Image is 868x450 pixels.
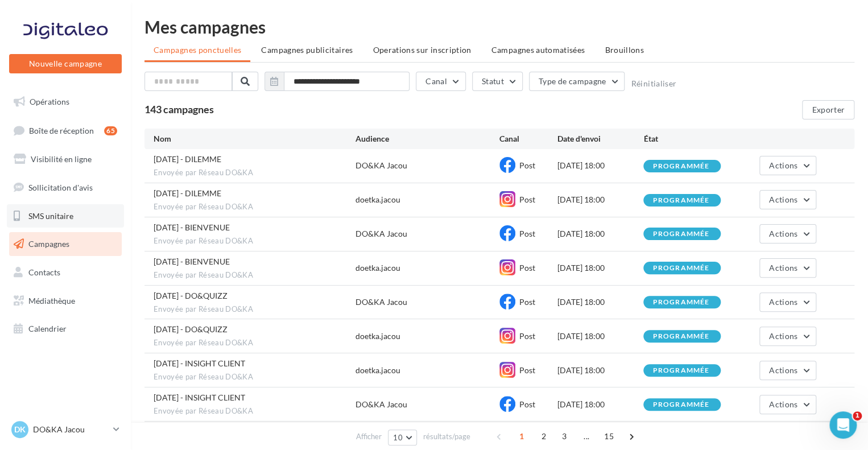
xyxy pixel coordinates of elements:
span: 18/09/2025 - INSIGHT CLIENT [154,358,245,368]
div: [DATE] 18:00 [557,194,643,205]
button: Réinitialiser [631,79,676,88]
span: 25/09/2025 - BIENVENUE [154,222,230,232]
div: DO&KA Jacou [356,399,407,410]
div: État [643,133,730,145]
span: Actions [769,160,797,170]
div: programmée [652,230,709,238]
span: Post [519,160,535,170]
span: 143 campagnes [144,103,214,115]
div: DO&KA Jacou [356,228,407,240]
span: Envoyée par Réseau DO&KA [154,236,356,246]
div: programmée [652,197,709,204]
span: Envoyée par Réseau DO&KA [154,372,356,382]
div: [DATE] 18:00 [557,296,643,308]
span: Actions [769,365,797,375]
span: Boîte de réception [29,125,94,135]
div: [DATE] 18:00 [557,399,643,410]
iframe: Intercom live chat [829,411,857,439]
span: 1 [853,411,862,420]
span: Post [519,399,535,409]
a: Sollicitation d'avis [7,176,124,200]
span: Post [519,195,535,204]
div: Date d'envoi [557,133,643,145]
a: Médiathèque [7,289,124,313]
button: Nouvelle campagne [9,54,122,73]
span: SMS unitaire [28,210,73,220]
div: doetka.jacou [356,262,400,274]
span: résultats/page [423,431,470,442]
span: Envoyée par Réseau DO&KA [154,304,356,315]
a: DK DO&KA Jacou [9,419,122,440]
button: Actions [759,292,816,312]
span: Post [519,365,535,375]
button: Actions [759,327,816,346]
span: 25/09/2025 - BIENVENUE [154,257,230,266]
span: Calendrier [28,324,67,333]
span: 23/09/2025 - DO&QUIZZ [154,291,228,300]
button: 10 [388,430,417,445]
div: programmée [652,367,709,374]
div: doetka.jacou [356,365,400,376]
div: doetka.jacou [356,331,400,342]
span: Post [519,229,535,238]
button: Actions [759,258,816,278]
div: Canal [499,133,557,145]
a: Contacts [7,261,124,284]
span: Envoyée par Réseau DO&KA [154,202,356,212]
div: [DATE] 18:00 [557,331,643,342]
span: Campagnes publicitaires [261,45,353,55]
button: Actions [759,395,816,414]
span: Brouillons [605,45,644,55]
span: Post [519,263,535,273]
span: 3 [555,427,573,445]
div: doetka.jacou [356,194,400,205]
span: Post [519,331,535,341]
span: Envoyée par Réseau DO&KA [154,338,356,348]
a: Campagnes [7,232,124,256]
div: Audience [356,133,499,145]
div: [DATE] 18:00 [557,160,643,171]
span: 30/09/2025 - DILEMME [154,188,221,198]
button: Type de campagne [529,72,625,91]
span: 23/09/2025 - DO&QUIZZ [154,324,228,334]
button: Actions [759,361,816,380]
span: Actions [769,229,797,238]
a: Boîte de réception65 [7,118,124,143]
div: Mes campagnes [144,18,854,35]
button: Canal [416,72,466,91]
div: [DATE] 18:00 [557,228,643,240]
span: Envoyée par Réseau DO&KA [154,406,356,416]
span: Visibilité en ligne [31,154,92,164]
button: Actions [759,156,816,175]
button: Actions [759,190,816,209]
a: Opérations [7,90,124,114]
span: Operations sur inscription [373,45,471,55]
div: programmée [652,265,709,272]
span: 15 [600,427,618,445]
div: DO&KA Jacou [356,160,407,171]
span: Actions [769,399,797,409]
div: 65 [104,126,117,135]
div: DO&KA Jacou [356,296,407,308]
span: Médiathèque [28,296,75,305]
span: DK [14,424,26,435]
span: Campagnes [28,239,69,249]
span: Actions [769,263,797,273]
span: 10 [393,433,403,442]
span: Afficher [356,431,382,442]
p: DO&KA Jacou [33,424,109,435]
span: 1 [512,427,531,445]
span: ... [577,427,596,445]
button: Exporter [802,100,854,119]
a: SMS unitaire [7,204,124,228]
div: [DATE] 18:00 [557,365,643,376]
div: [DATE] 18:00 [557,262,643,274]
span: Sollicitation d'avis [28,183,93,192]
span: Post [519,297,535,307]
span: 2 [535,427,553,445]
div: programmée [652,163,709,170]
span: Opérations [30,97,69,106]
span: Campagnes automatisées [491,45,585,55]
button: Actions [759,224,816,243]
span: Contacts [28,267,60,277]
